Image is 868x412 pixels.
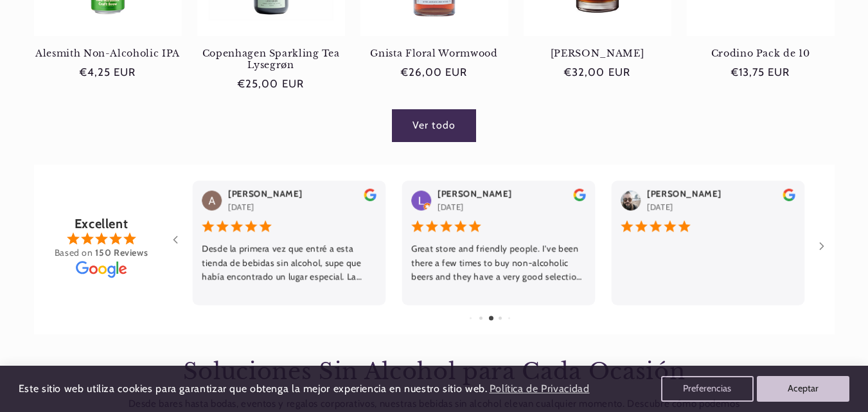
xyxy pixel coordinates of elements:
a: Gnista Floral Wormwood [360,48,508,59]
a: 150 Reviews [93,247,148,258]
div: Desde la primera vez que entré a esta tienda de bebidas sin alcohol, supe que había encontrado un... [201,242,376,284]
a: Ver todos los productos de la colección Sober October [393,110,475,141]
h2: Soluciones Sin Alcohol para Cada Ocasión [120,357,749,386]
div: Excellent [75,219,128,229]
div: [DATE] [437,201,463,214]
div: [PERSON_NAME] [437,187,511,201]
img: User Image [201,190,221,210]
div: [DATE] [646,201,673,214]
a: Alesmith Non-Alcoholic IPA [34,48,182,59]
button: Preferencias [661,376,754,402]
a: Copenhagen Sparkling Tea Lysegrøn [197,48,345,71]
div: Great store and friendly people. I've been there a few times to buy non-alcoholic beers and they ... [411,242,585,284]
b: 150 Reviews [95,247,148,258]
div: [PERSON_NAME] [227,187,302,201]
a: Crodino Pack de 10 [687,48,835,59]
a: [PERSON_NAME] [524,48,671,59]
a: Política de Privacidad (opens in a new tab) [487,378,591,400]
div: [PERSON_NAME] [646,187,721,201]
a: review the reviwers [364,193,376,204]
button: Aceptar [757,376,849,402]
a: review the reviwers [783,193,795,204]
img: User Image [411,190,430,210]
div: [DATE] [227,201,254,214]
img: User Image [620,190,640,210]
a: review the reviwers [573,193,585,204]
div: Based on [55,248,148,258]
span: Este sitio web utiliza cookies para garantizar que obtenga la mejor experiencia en nuestro sitio ... [19,382,488,395]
